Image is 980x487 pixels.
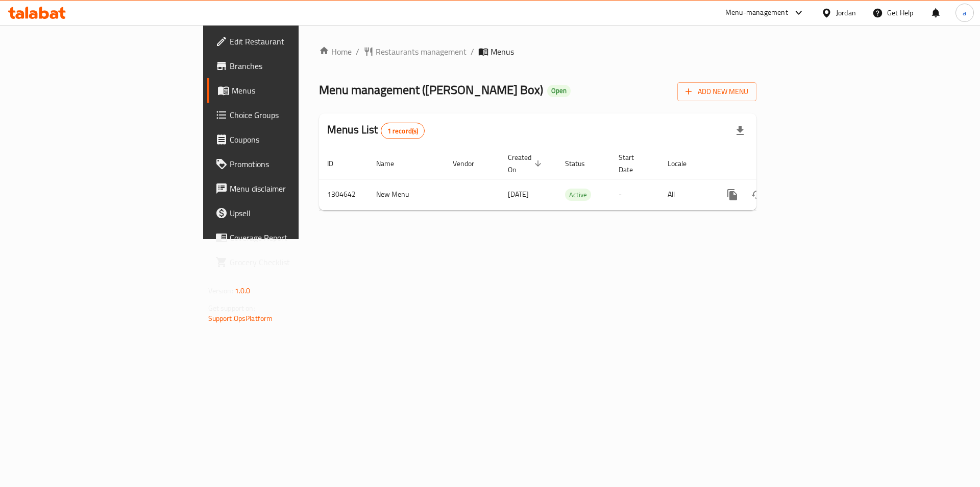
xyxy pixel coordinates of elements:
span: Grocery Checklist [230,256,359,268]
a: Branches [207,54,367,78]
span: Locale [668,157,700,170]
span: Name [376,157,407,170]
div: Menu-management [725,7,788,19]
span: Add New Menu [685,85,748,98]
div: Export file [728,119,752,143]
div: Active [565,189,591,201]
th: Actions [712,148,826,179]
span: Branches [230,60,359,72]
span: Edit Restaurant [230,35,359,48]
button: more [720,182,745,207]
a: Choice Groups [207,103,367,127]
span: Created On [508,151,545,176]
a: Edit Restaurant [207,29,367,54]
span: Choice Groups [230,109,359,121]
span: Coupons [230,133,359,146]
td: New Menu [368,179,445,210]
div: Open [547,85,571,97]
a: Coverage Report [207,225,367,250]
span: Menus [491,45,514,58]
span: 1.0.0 [235,284,251,297]
span: Get support on: [208,302,255,315]
span: ID [327,157,347,170]
span: Coverage Report [230,231,359,244]
button: Change Status [745,182,769,207]
a: Menus [207,78,367,103]
span: 1 record(s) [381,126,425,136]
span: Active [565,189,591,201]
span: Version: [208,284,233,297]
span: Start Date [619,151,647,176]
span: Menu management ( [PERSON_NAME] Box ) [319,78,543,101]
span: Menu disclaimer [230,182,359,195]
span: Status [565,157,598,170]
a: Coupons [207,127,367,152]
a: Menu disclaimer [207,176,367,201]
span: Open [547,86,571,95]
table: enhanced table [319,148,826,211]
a: Grocery Checklist [207,250,367,274]
span: Promotions [230,158,359,170]
a: Restaurants management [363,45,467,58]
span: a [963,7,966,18]
span: Vendor [453,157,487,170]
li: / [471,45,474,58]
span: [DATE] [508,188,529,201]
h2: Menus List [327,122,425,139]
a: Promotions [207,152,367,176]
a: Upsell [207,201,367,225]
button: Add New Menu [677,82,756,101]
nav: breadcrumb [319,45,756,58]
a: Support.OpsPlatform [208,312,273,325]
span: Menus [232,84,359,97]
span: Upsell [230,207,359,219]
span: Restaurants management [376,45,467,58]
div: Jordan [836,7,856,18]
td: - [610,179,659,210]
td: All [659,179,712,210]
div: Total records count [381,123,425,139]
